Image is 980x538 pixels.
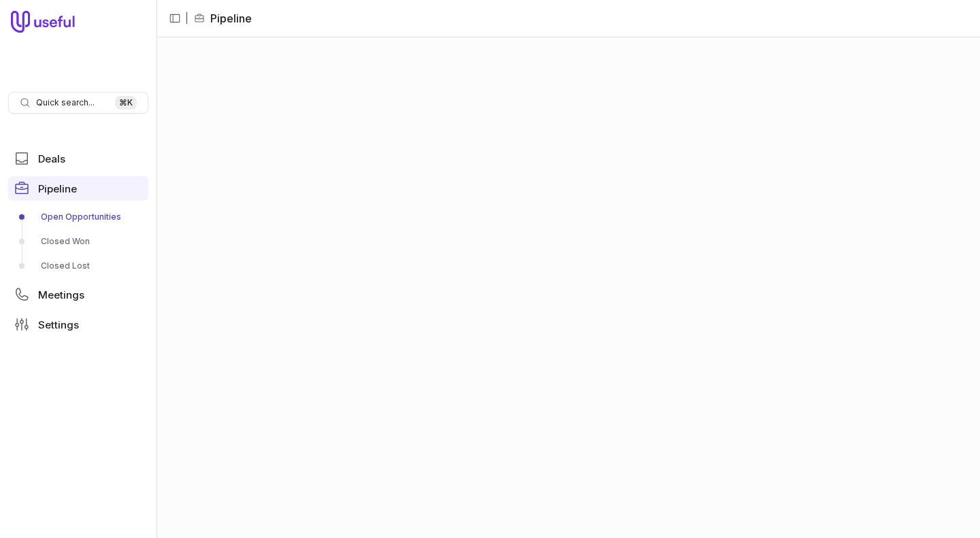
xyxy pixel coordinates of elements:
[8,255,148,277] a: Closed Lost
[8,206,148,277] div: Pipeline submenu
[38,184,77,194] span: Pipeline
[115,96,137,110] kbd: ⌘ K
[185,10,189,27] span: |
[8,231,148,252] a: Closed Won
[8,176,148,201] a: Pipeline
[165,8,185,29] button: Collapse sidebar
[38,154,65,164] span: Deals
[36,97,95,108] span: Quick search...
[38,290,84,300] span: Meetings
[8,206,148,228] a: Open Opportunities
[8,146,148,171] a: Deals
[194,10,252,27] li: Pipeline
[8,312,148,337] a: Settings
[38,320,79,330] span: Settings
[8,282,148,307] a: Meetings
